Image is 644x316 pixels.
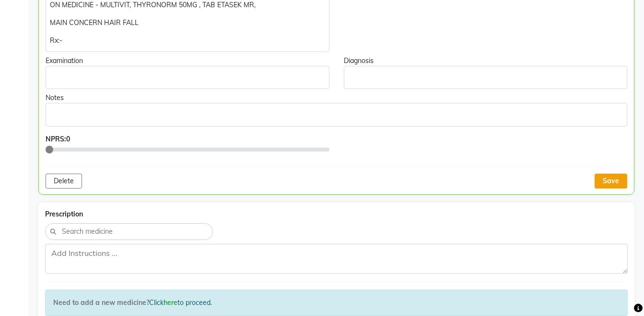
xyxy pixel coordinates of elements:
p: MAIN CONCERN HAIR FALL [50,18,325,28]
button: Save [595,174,627,189]
div: Click to proceed. [45,290,628,316]
div: Diagnosis [344,56,628,66]
div: Notes [46,93,627,103]
input: Search medicine [61,226,208,237]
strong: Need to add a new medicine? [53,298,149,307]
div: Rich Text Editor, main [46,103,627,126]
div: NPRS: [46,134,329,144]
div: Rich Text Editor, main [344,66,628,89]
button: Delete [46,174,82,189]
p: Rx:- [50,36,325,46]
div: Rich Text Editor, main [46,66,329,89]
a: here [164,298,177,307]
div: Examination [46,56,329,66]
div: Prescription [45,209,628,219]
span: 0 [66,135,70,143]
